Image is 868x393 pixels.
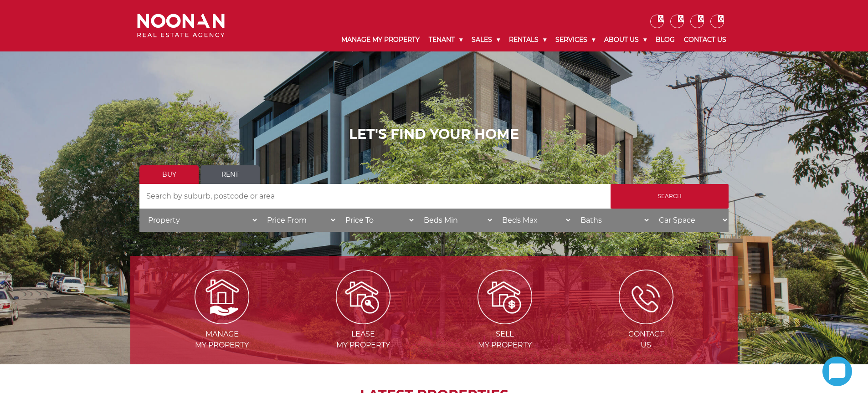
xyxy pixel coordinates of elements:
[200,165,260,184] a: Rent
[551,28,600,51] a: Services
[293,329,433,351] span: Lease my Property
[137,14,225,38] img: Noonan Real Estate Agency
[336,270,390,324] img: Lease my property
[611,184,729,209] input: Search
[337,28,424,51] a: Manage My Property
[293,292,433,349] a: Leasemy Property
[576,329,716,351] span: Contact Us
[152,292,292,349] a: Managemy Property
[139,184,611,209] input: Search by suburb, postcode or area
[679,28,731,51] a: Contact Us
[139,165,199,184] a: Buy
[152,329,292,351] span: Manage my Property
[435,329,575,351] span: Sell my Property
[424,28,467,51] a: Tenant
[619,270,673,324] img: ICONS
[600,28,651,51] a: About Us
[651,28,679,51] a: Blog
[195,270,249,324] img: Manage my Property
[467,28,504,51] a: Sales
[504,28,551,51] a: Rentals
[576,292,716,349] a: ContactUs
[478,270,532,324] img: Sell my property
[435,292,575,349] a: Sellmy Property
[139,126,729,143] h1: LET'S FIND YOUR HOME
